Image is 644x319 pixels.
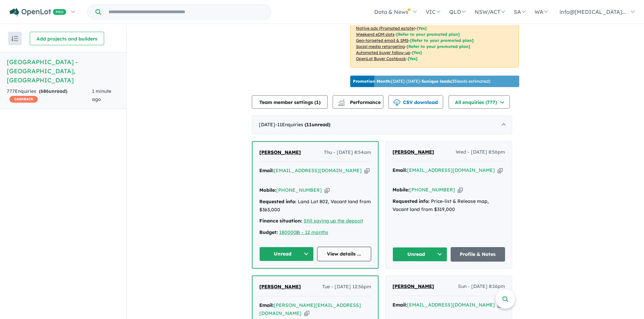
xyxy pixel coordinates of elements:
[339,99,381,105] span: Performance
[259,302,361,316] a: [PERSON_NAME][EMAIL_ADDRESS][DOMAIN_NAME]
[422,79,451,84] b: 5 unique leads
[316,99,319,105] span: 1
[279,229,296,235] a: 180000
[458,283,505,291] span: Sun - [DATE] 8:16pm
[333,95,383,109] button: Performance
[417,26,427,31] span: [Yes]
[396,32,460,37] span: [Refer to your promoted plan]
[410,38,474,43] span: [Refer to your promoted plan]
[41,88,49,94] span: 686
[408,56,418,61] span: [Yes]
[304,310,309,317] button: Copy
[259,302,274,308] strong: Email:
[338,99,344,103] img: line-chart.svg
[325,187,330,194] button: Copy
[356,26,415,31] u: Native ads (Promoted estate)
[252,115,512,134] div: [DATE]
[392,283,434,289] span: [PERSON_NAME]
[259,229,278,235] strong: Budget:
[7,57,120,85] h5: [GEOGRAPHIC_DATA] - [GEOGRAPHIC_DATA] , [GEOGRAPHIC_DATA]
[393,99,400,106] img: download icon
[259,149,301,157] a: [PERSON_NAME]
[276,187,322,193] a: [PHONE_NUMBER]
[392,283,434,291] a: [PERSON_NAME]
[259,229,371,237] div: |
[356,32,395,37] u: Weekend eDM slots
[451,247,505,262] a: Profile & Notes
[498,167,503,174] button: Copy
[11,36,18,41] img: sort.svg
[297,229,328,235] a: 6 - 12 months
[356,50,410,55] u: Automated buyer follow-up
[456,148,505,156] span: Wed - [DATE] 8:56pm
[7,87,92,104] div: 777 Enquir ies
[356,56,406,61] u: OpenLot Buyer Cashback
[338,101,345,106] img: bar-chart.svg
[364,167,369,174] button: Copy
[392,197,505,214] div: Price-list & Release map, Vacant land from $319,000
[324,149,371,157] span: Thu - [DATE] 8:54am
[259,284,301,290] span: [PERSON_NAME]
[259,247,314,261] button: Unread
[412,50,422,55] span: [Yes]
[102,5,269,19] input: Try estate name, suburb, builder or developer
[392,148,434,156] a: [PERSON_NAME]
[407,44,470,49] span: [Refer to your promoted plan]
[409,187,455,193] a: [PHONE_NUMBER]
[317,247,372,261] a: View details ...
[306,122,312,128] span: 11
[559,8,626,15] span: info@[MEDICAL_DATA]...
[259,187,276,193] strong: Mobile:
[275,122,330,128] span: - 11 Enquir ies
[322,283,371,291] span: Tue - [DATE] 12:56pm
[407,167,495,173] a: [EMAIL_ADDRESS][DOMAIN_NAME]
[458,186,463,193] button: Copy
[259,198,371,214] div: Land Lot 802, Vacant land from $363,000
[392,187,409,193] strong: Mobile:
[356,38,408,43] u: Geo-targeted email & SMS
[259,198,296,205] strong: Requested info:
[449,95,510,109] button: All enquiries (777)
[9,96,38,103] span: CASHBACK
[407,302,495,308] a: [EMAIL_ADDRESS][DOMAIN_NAME]
[259,283,301,291] a: [PERSON_NAME]
[304,218,363,224] a: Still saving up the deposit
[392,247,447,262] button: Unread
[392,198,430,204] strong: Requested info:
[259,167,274,174] strong: Email:
[274,167,362,174] a: [EMAIL_ADDRESS][DOMAIN_NAME]
[259,149,301,155] span: [PERSON_NAME]
[30,32,104,45] button: Add projects and builders
[10,8,66,17] img: Openlot PRO Logo White
[353,79,391,84] b: Promotion Month:
[252,95,328,109] button: Team member settings (1)
[39,88,67,94] strong: ( unread)
[353,78,490,84] p: [DATE] - [DATE] - ( 35 leads estimated)
[356,44,405,49] u: Social media retargeting
[392,302,407,308] strong: Email:
[388,95,443,109] button: CSV download
[92,88,111,102] span: 1 minute ago
[392,167,407,173] strong: Email:
[259,218,302,224] strong: Finance situation:
[392,149,434,155] span: [PERSON_NAME]
[305,122,330,128] strong: ( unread)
